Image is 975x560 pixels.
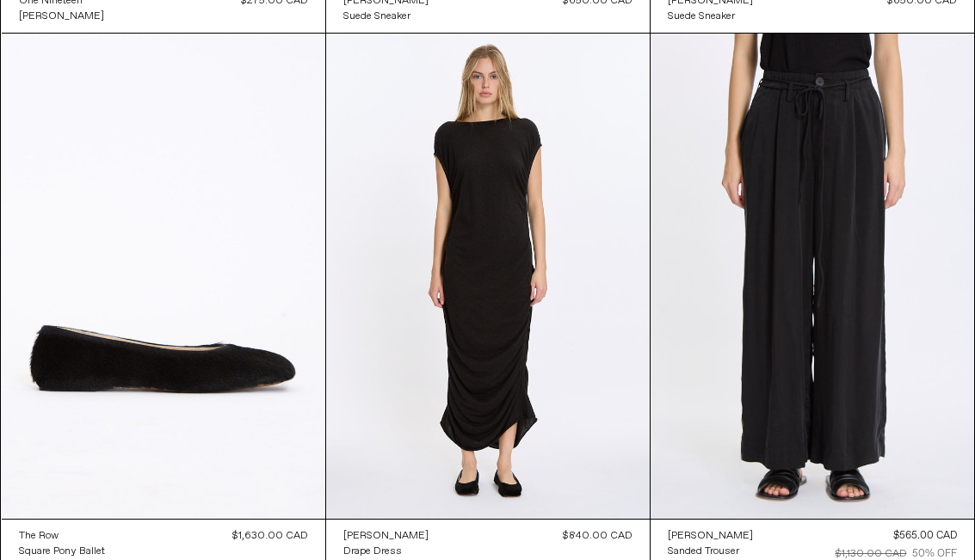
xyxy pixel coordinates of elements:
div: [PERSON_NAME] [343,529,429,544]
a: [PERSON_NAME] [343,528,429,544]
div: The Row [19,529,59,544]
div: Square Pony Ballet [19,545,105,559]
img: The Row Square Pony Ballet in black [2,34,325,519]
div: Sanded Trouser [668,545,739,559]
a: Drape Dress [343,544,429,559]
img: Lauren Manoogian Sanded Trouser [651,34,974,519]
div: $840.00 CAD [563,528,633,544]
div: $565.00 CAD [893,528,957,544]
div: [PERSON_NAME] [668,529,753,544]
a: [PERSON_NAME] [668,528,753,544]
a: Suede Sneaker [343,9,429,24]
a: Sanded Trouser [668,544,753,559]
a: Suede Sneaker [668,9,753,24]
div: $1,630.00 CAD [232,528,308,544]
a: The Row [19,528,105,544]
div: Drape Dress [343,545,402,559]
div: Suede Sneaker [343,9,410,24]
div: Suede Sneaker [668,9,735,24]
a: [PERSON_NAME] [19,9,104,24]
a: Square Pony Ballet [19,544,105,559]
img: Lauren Manoogian Drape Dress [326,34,650,519]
